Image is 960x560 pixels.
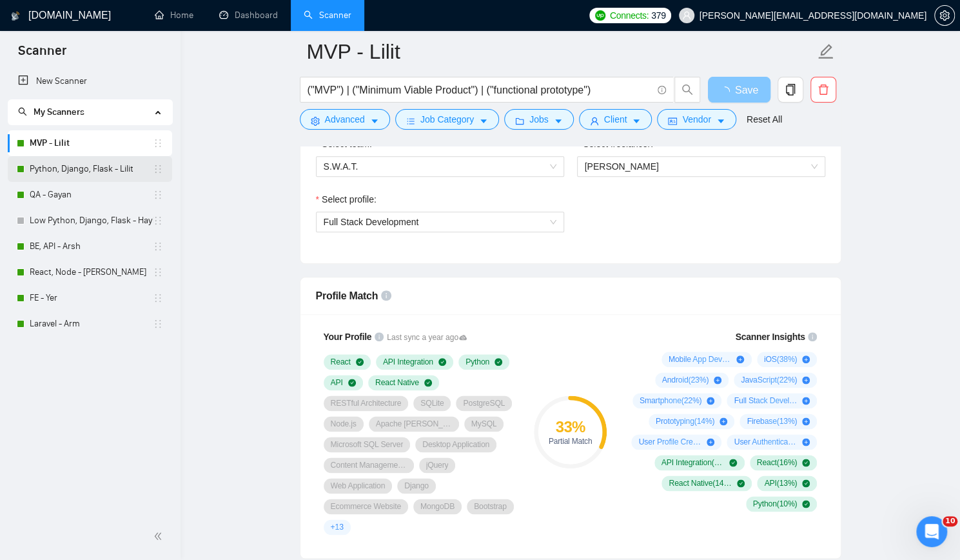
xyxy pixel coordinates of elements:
[331,398,402,408] span: RESTful Architecture
[331,377,343,388] span: API
[638,437,701,447] span: User Profile Creation ( 13 %)
[375,377,419,388] span: React Native
[656,416,714,426] span: Prototyping ( 14 %)
[153,164,163,174] span: holder
[438,358,446,366] span: check-circle
[424,379,432,386] span: check-circle
[30,285,153,311] a: FE - Yer
[720,86,735,97] span: loading
[810,77,836,103] button: delete
[304,10,351,21] a: searchScanner
[153,241,163,252] span: holder
[729,459,737,466] span: check-circle
[669,354,732,365] span: Mobile App Development ( 55 %)
[778,84,803,95] span: copy
[30,234,153,259] a: BE, API - Arsh
[381,290,391,301] span: info-circle
[585,161,659,172] span: [PERSON_NAME]
[406,116,415,126] span: bars
[331,419,357,429] span: Node.js
[8,156,172,182] li: Python, Django, Flask - Lilit
[8,311,172,337] li: Laravel - Arm
[471,419,497,429] span: MySQL
[153,190,163,200] span: holder
[934,10,955,21] a: setting
[153,215,163,226] span: holder
[420,112,474,126] span: Job Category
[18,107,27,116] span: search
[668,116,677,126] span: idcard
[735,332,805,341] span: Scanner Insights
[802,479,810,487] span: check-circle
[307,35,815,68] input: Scanner name...
[735,82,758,98] span: Save
[331,460,407,470] span: Content Management System
[534,419,607,435] div: 33 %
[802,397,810,405] span: plus-circle
[747,112,782,126] a: Reset All
[155,10,193,21] a: homeHome
[404,481,429,491] span: Django
[802,500,810,508] span: check-circle
[316,290,378,301] span: Profile Match
[802,376,810,384] span: plus-circle
[324,332,372,342] span: Your Profile
[383,357,433,367] span: API Integration
[716,116,725,126] span: caret-down
[657,109,736,130] button: idcardVendorcaret-down
[465,357,489,367] span: Python
[734,395,797,406] span: Full Stack Development ( 20 %)
[30,311,153,337] a: Laravel - Arm
[348,379,356,386] span: check-circle
[658,86,666,94] span: info-circle
[30,182,153,208] a: QA - Gayan
[708,77,770,103] button: Save
[308,82,652,98] input: Search Freelance Jobs...
[311,116,320,126] span: setting
[324,157,556,176] span: S.W.A.T.
[300,109,390,130] button: settingAdvancedcaret-down
[8,259,172,285] li: React, Node - Yuri
[595,10,605,21] img: upwork-logo.png
[590,116,599,126] span: user
[331,439,404,450] span: Microsoft SQL Server
[675,84,700,95] span: search
[30,259,153,285] a: React, Node - [PERSON_NAME]
[736,355,744,363] span: plus-circle
[707,397,714,405] span: plus-circle
[474,501,507,512] span: Bootstrap
[420,398,444,408] span: SQLite
[30,156,153,182] a: Python, Django, Flask - Lilit
[370,116,379,126] span: caret-down
[375,332,384,341] span: info-circle
[495,358,502,366] span: check-circle
[422,439,489,450] span: Desktop Application
[322,192,377,206] span: Select profile:
[529,112,549,126] span: Jobs
[376,419,452,429] span: Apache [PERSON_NAME]
[916,516,947,547] iframe: Intercom live chat
[720,417,727,425] span: plus-circle
[30,208,153,234] a: Low Python, Django, Flask - Hayk
[808,332,817,341] span: info-circle
[753,499,798,509] span: Python ( 10 %)
[534,437,607,445] div: Partial Match
[935,10,954,21] span: setting
[30,130,153,156] a: MVP - Lilit
[640,395,701,406] span: Smartphone ( 22 %)
[420,501,455,512] span: MongoDB
[682,11,691,20] span: user
[802,459,810,466] span: check-circle
[8,234,172,259] li: BE, API - Arsh
[661,457,725,468] span: API Integration ( 19 %)
[802,438,810,446] span: plus-circle
[604,112,627,126] span: Client
[479,116,488,126] span: caret-down
[324,217,419,227] span: Full Stack Development
[579,109,652,130] button: userClientcaret-down
[219,10,278,21] a: dashboardDashboard
[395,109,499,130] button: barsJob Categorycaret-down
[8,285,172,311] li: FE - Yer
[682,112,710,126] span: Vendor
[387,332,467,344] span: Last sync a year ago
